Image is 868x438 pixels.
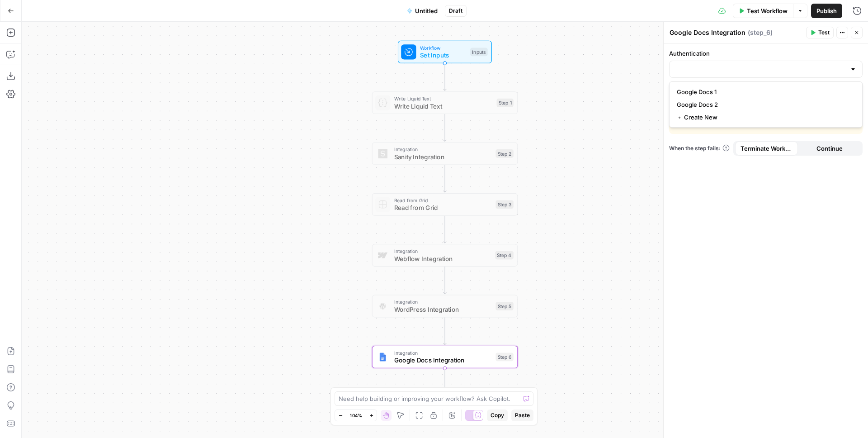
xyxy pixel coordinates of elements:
[394,305,492,314] span: WordPress Integration
[677,100,851,109] span: Google Docs 2
[378,149,387,158] img: logo.svg
[741,144,793,153] span: Terminate Workflow
[420,44,467,52] span: Workflow
[378,301,387,311] img: WordPress%20logotype.png
[443,368,446,395] g: Edge from step_6 to end
[443,165,446,192] g: Edge from step_2 to step_3
[495,353,514,362] div: Step 6
[443,267,446,294] g: Edge from step_4 to step_5
[806,27,834,38] button: Test
[394,247,491,255] span: Integration
[669,144,730,152] a: When the step fails:
[349,412,362,419] span: 104%
[511,409,533,421] button: Paste
[443,317,446,344] g: Edge from step_5 to step_6
[669,49,863,58] label: Authentication
[495,251,514,260] div: Step 4
[372,244,518,267] div: IntegrationWebflow IntegrationStep 4
[816,144,843,153] span: Continue
[515,411,530,419] span: Paste
[816,6,837,15] span: Publish
[415,6,438,15] span: Untitled
[443,216,446,243] g: Edge from step_3 to step_4
[401,4,443,18] button: Untitled
[394,95,493,102] span: Write Liquid Text
[811,4,842,18] button: Publish
[372,143,518,165] div: IntegrationSanity IntegrationStep 2
[495,149,514,158] div: Step 2
[670,28,745,37] textarea: Google Docs Integration
[394,298,492,306] span: Integration
[495,302,514,310] div: Step 5
[372,41,518,63] div: WorkflowSet InputsInputs
[378,352,387,362] img: Instagram%20post%20-%201%201.png
[394,349,492,357] span: Integration
[394,146,492,153] span: Integration
[420,51,467,60] span: Set Inputs
[443,114,446,141] g: Edge from step_1 to step_2
[496,99,513,107] div: Step 1
[798,141,861,156] button: Continue
[495,200,514,209] div: Step 3
[394,203,492,213] span: Read from Grid
[733,4,793,18] button: Test Workflow
[677,113,851,122] span: ﹢ Create New
[394,196,492,204] span: Read from Grid
[394,152,492,162] span: Sanity Integration
[394,356,492,365] span: Google Docs Integration
[747,6,788,15] span: Test Workflow
[818,29,830,37] span: Test
[394,101,493,111] span: Write Liquid Text
[748,28,773,37] span: ( step_6 )
[470,48,487,56] div: Inputs
[378,251,387,260] img: webflow-icon.webp
[491,411,504,419] span: Copy
[372,295,518,318] div: IntegrationWordPress IntegrationStep 5
[449,7,462,15] span: Draft
[372,193,518,216] div: Read from GridRead from GridStep 3
[372,91,518,114] div: Write Liquid TextWrite Liquid TextStep 1
[443,63,446,90] g: Edge from start to step_1
[677,87,851,96] span: Google Docs 1
[394,254,491,263] span: Webflow Integration
[372,346,518,368] div: IntegrationGoogle Docs IntegrationStep 6
[487,409,508,421] button: Copy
